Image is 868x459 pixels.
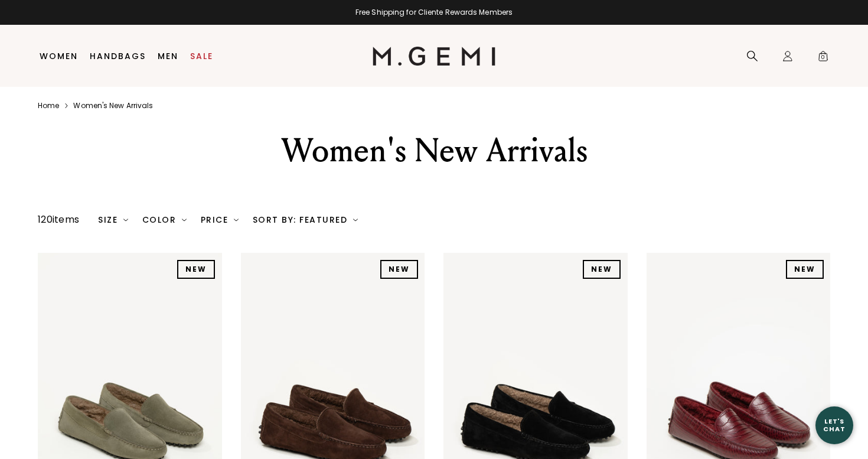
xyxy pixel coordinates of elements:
[583,260,621,279] div: NEW
[817,53,829,64] span: 0
[234,217,239,222] img: chevron-down.svg
[158,51,178,61] a: Men
[142,215,187,224] div: Color
[177,260,215,279] div: NEW
[38,101,59,110] a: Home
[40,51,78,61] a: Women
[253,215,358,224] div: Sort By: Featured
[90,51,146,61] a: Handbags
[373,47,496,66] img: M.Gemi
[38,213,79,227] div: 120 items
[190,51,213,61] a: Sale
[815,418,853,432] div: Let's Chat
[786,260,824,279] div: NEW
[182,217,187,222] img: chevron-down.svg
[123,217,128,222] img: chevron-down.svg
[353,217,358,222] img: chevron-down.svg
[201,215,239,224] div: Price
[98,215,128,224] div: Size
[73,101,153,110] a: Women's new arrivals
[229,129,639,172] div: Women's New Arrivals
[380,260,418,279] div: NEW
